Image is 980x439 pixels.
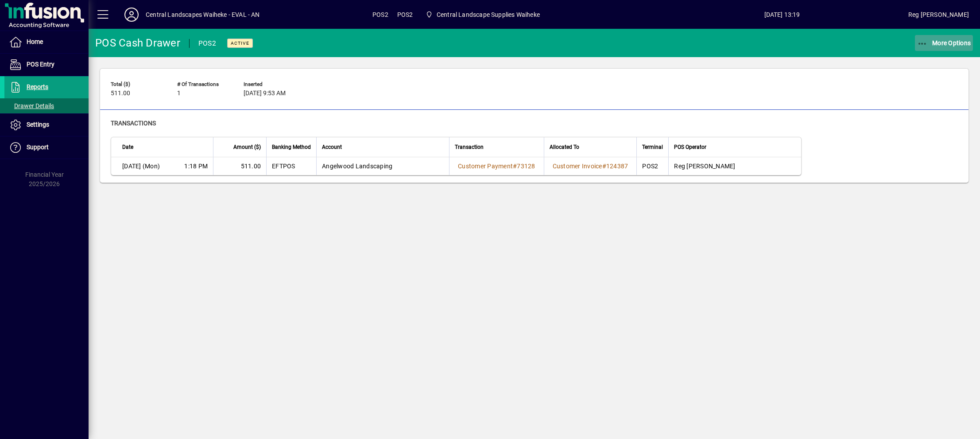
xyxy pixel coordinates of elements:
[244,90,286,97] span: [DATE] 9:53 AM
[455,142,484,152] span: Transaction
[27,121,49,128] span: Settings
[316,157,449,175] td: Angelwood Landscaping
[111,82,164,87] span: Total ($)
[95,36,180,50] div: POS Cash Drawer
[642,142,663,152] span: Terminal
[397,8,413,22] span: POS2
[917,39,971,47] span: More Options
[231,40,249,46] span: Active
[550,142,579,152] span: Allocated To
[4,98,89,113] a: Drawer Details
[27,38,43,45] span: Home
[4,114,89,136] a: Settings
[636,157,668,175] td: POS2
[372,8,388,22] span: POS2
[4,31,89,53] a: Home
[213,157,266,175] td: 511.00
[455,161,538,171] a: Customer Payment#73128
[513,163,517,170] span: #
[111,120,156,127] span: Transactions
[27,144,49,151] span: Support
[27,61,54,68] span: POS Entry
[4,136,89,159] a: Support
[272,142,311,152] span: Banking Method
[322,142,342,152] span: Account
[146,8,260,22] div: Central Landscapes Waiheke - EVAL - AN
[122,162,160,171] span: [DATE] (Mon)
[458,163,513,170] span: Customer Payment
[117,7,146,23] button: Profile
[244,82,297,87] span: Inserted
[553,163,602,170] span: Customer Invoice
[602,163,606,170] span: #
[517,163,535,170] span: 73128
[437,8,540,22] span: Central Landscape Supplies Waiheke
[668,157,801,175] td: Reg [PERSON_NAME]
[184,162,208,171] span: 1:18 PM
[27,83,48,90] span: Reports
[656,8,908,22] span: [DATE] 13:19
[266,157,316,175] td: EFTPOS
[198,36,216,51] div: POS2
[674,142,706,152] span: POS Operator
[177,82,230,87] span: # of Transactions
[111,90,130,97] span: 511.00
[177,90,181,97] span: 1
[233,142,261,152] span: Amount ($)
[606,163,628,170] span: 124387
[550,161,631,171] a: Customer Invoice#124387
[908,8,969,22] div: Reg [PERSON_NAME]
[9,102,54,109] span: Drawer Details
[915,35,973,51] button: More Options
[4,54,89,76] a: POS Entry
[422,7,543,23] span: Central Landscape Supplies Waiheke
[122,142,133,152] span: Date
